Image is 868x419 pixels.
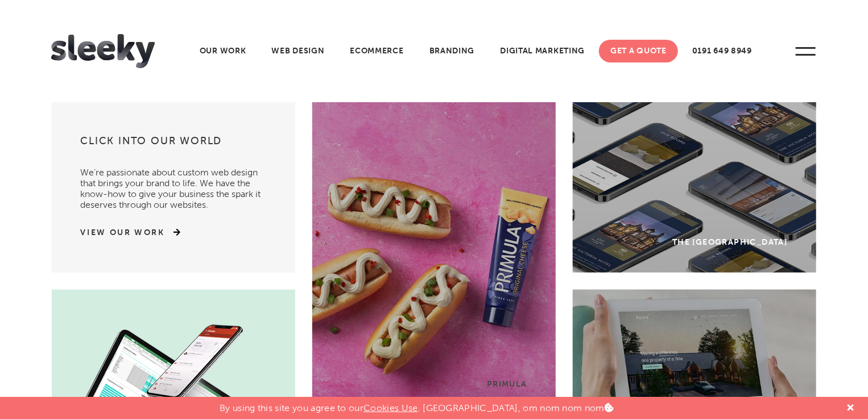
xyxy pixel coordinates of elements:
[681,40,763,62] a: 0191 649 8949
[487,379,527,389] div: Primula
[80,134,267,156] h3: Click into our world
[51,34,155,68] img: Sleeky Web Design Newcastle
[80,227,165,238] a: View Our Work
[165,228,180,236] img: arrow
[418,40,486,62] a: Branding
[338,40,415,62] a: Ecommerce
[80,156,267,210] p: We’re passionate about custom web design that brings your brand to life. We have the know-how to ...
[312,102,556,414] a: Primula
[188,40,258,62] a: Our Work
[573,102,816,273] a: The [GEOGRAPHIC_DATA]
[220,397,614,413] p: By using this site you agree to our . [GEOGRAPHIC_DATA], om nom nom nom
[363,403,418,413] a: Cookies Use
[260,40,336,62] a: Web Design
[672,237,787,247] div: The [GEOGRAPHIC_DATA]
[599,40,678,62] a: Get A Quote
[489,40,596,62] a: Digital Marketing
